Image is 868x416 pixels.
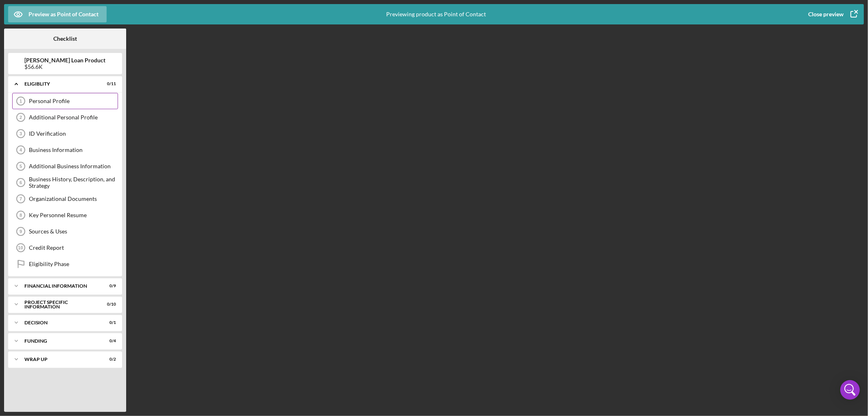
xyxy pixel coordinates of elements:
[29,196,118,202] div: Organizational Documents
[101,339,116,343] div: 0 / 4
[20,180,22,185] tspan: 6
[20,164,22,169] tspan: 5
[29,212,118,218] div: Key Personnel Resume
[20,99,22,103] tspan: 1
[101,302,116,307] div: 0 / 10
[53,35,77,42] b: Checklist
[101,320,116,325] div: 0 / 1
[24,81,96,86] div: Eligiblity
[29,98,118,104] div: Personal Profile
[24,300,96,309] div: PROJECT SPECIFIC INFORMATION
[20,131,22,136] tspan: 3
[29,130,118,137] div: ID Verification
[840,380,860,400] div: Open Intercom Messenger
[25,64,106,70] div: $56.6K
[20,213,22,218] tspan: 8
[28,6,98,22] div: Preview as Point of Contact
[386,4,486,24] div: Previewing product as Point of Contact
[29,244,118,251] div: Credit Report
[24,284,96,288] div: Financial Information
[8,6,107,22] button: Preview as Point of Contact
[29,147,118,153] div: Business Information
[24,339,96,343] div: Funding
[25,57,106,64] b: [PERSON_NAME] Loan Product
[29,261,118,267] div: Eligibility Phase
[29,228,118,235] div: Sources & Uses
[800,6,864,22] button: Close preview
[20,229,22,234] tspan: 9
[24,320,96,325] div: Decision
[29,163,118,169] div: Additional Business Information
[20,196,22,201] tspan: 7
[20,115,22,120] tspan: 2
[20,147,22,152] tspan: 4
[29,114,118,121] div: Additional Personal Profile
[101,357,116,362] div: 0 / 2
[29,176,118,189] div: Business History, Description, and Strategy
[101,81,116,86] div: 0 / 11
[101,284,116,288] div: 0 / 9
[24,357,96,362] div: Wrap up
[808,6,844,22] div: Close preview
[18,245,23,250] tspan: 10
